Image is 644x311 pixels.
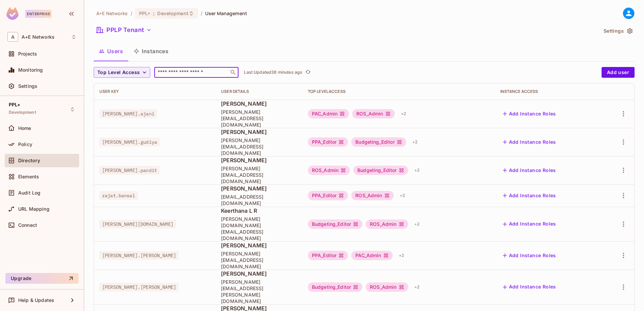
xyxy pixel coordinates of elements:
[351,137,406,147] div: Budgeting_Editor
[153,11,155,16] span: :
[97,68,140,77] span: Top Level Access
[412,282,422,292] div: + 2
[157,10,188,16] span: Development
[221,207,297,214] span: Keerthana L R
[94,25,154,35] button: PPLP Tenant
[221,250,297,270] span: [PERSON_NAME][EMAIL_ADDRESS][DOMAIN_NAME]
[99,220,176,229] span: [PERSON_NAME][DOMAIN_NAME]
[601,26,635,36] button: Settings
[18,158,40,163] span: Directory
[99,191,138,200] span: rajat.bansal
[308,137,348,147] div: PPA_Editor
[221,128,297,136] span: [PERSON_NAME]
[308,219,362,229] div: Budgeting_Editor
[9,110,36,115] span: Development
[9,102,21,107] span: PPL+
[366,282,408,292] div: ROS_Admin
[221,165,297,184] span: [PERSON_NAME][EMAIL_ADDRESS][DOMAIN_NAME]
[128,43,174,60] button: Instances
[221,89,297,94] div: User Details
[6,7,19,20] img: SReyMgAAAABJRU5ErkJggg==
[25,10,52,18] div: Enterprise
[308,166,350,175] div: ROS_Admin
[397,190,408,201] div: + 2
[412,219,422,230] div: + 2
[5,273,78,284] button: Upgrade
[139,10,151,16] span: PPL+
[94,67,150,78] button: Top Level Access
[396,250,407,261] div: + 2
[308,282,362,292] div: Budgeting_Editor
[221,109,297,128] span: [PERSON_NAME][EMAIL_ADDRESS][DOMAIN_NAME]
[351,251,392,260] div: PAC_Admin
[7,32,18,42] span: A
[18,222,37,228] span: Connect
[221,279,297,304] span: [PERSON_NAME][EMAIL_ADDRESS][PERSON_NAME][DOMAIN_NAME]
[18,67,43,73] span: Monitoring
[221,185,297,192] span: [PERSON_NAME]
[351,191,393,200] div: ROS_Admin
[18,174,39,179] span: Elements
[221,137,297,156] span: [PERSON_NAME][EMAIL_ADDRESS][DOMAIN_NAME]
[308,89,489,94] div: Top Level Access
[22,34,55,40] span: Workspace: A+E Networks
[99,283,179,291] span: [PERSON_NAME].[PERSON_NAME]
[412,165,422,176] div: + 2
[500,282,559,292] button: Add Instance Roles
[201,10,202,16] li: /
[18,142,32,147] span: Policy
[205,10,247,16] span: User Management
[308,191,348,200] div: PPA_Editor
[500,108,559,119] button: Add Instance Roles
[500,250,559,261] button: Add Instance Roles
[308,251,348,260] div: PPA_Editor
[244,70,302,75] p: Last Updated 38 minutes ago
[99,89,210,94] div: User Key
[221,216,297,241] span: [PERSON_NAME][DOMAIN_NAME][EMAIL_ADDRESS][DOMAIN_NAME]
[305,69,311,76] span: refresh
[99,166,160,175] span: [PERSON_NAME].pandit
[221,157,297,164] span: [PERSON_NAME]
[99,251,179,260] span: [PERSON_NAME].[PERSON_NAME]
[221,100,297,107] span: [PERSON_NAME]
[353,166,408,175] div: Budgeting_Editor
[602,67,635,78] button: Add user
[221,270,297,277] span: [PERSON_NAME]
[18,83,37,89] span: Settings
[131,10,132,16] li: /
[410,137,420,147] div: + 2
[500,137,559,147] button: Add Instance Roles
[398,108,409,119] div: + 2
[99,109,157,118] span: [PERSON_NAME].ajani
[500,219,559,230] button: Add Instance Roles
[94,43,128,60] button: Users
[500,165,559,176] button: Add Instance Roles
[221,242,297,249] span: [PERSON_NAME]
[308,109,349,118] div: PAC_Admin
[18,190,40,196] span: Audit Log
[500,190,559,201] button: Add Instance Roles
[18,298,54,303] span: Help & Updates
[366,219,408,229] div: ROS_Admin
[302,68,312,76] span: Click to refresh data
[500,89,596,94] div: Instance Access
[18,206,50,212] span: URL Mapping
[18,126,31,131] span: Home
[221,194,297,206] span: [EMAIL_ADDRESS][DOMAIN_NAME]
[18,51,37,57] span: Projects
[96,10,128,16] span: the active workspace
[352,109,394,118] div: ROS_Admin
[99,138,160,146] span: [PERSON_NAME].gudiya
[304,68,312,76] button: refresh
